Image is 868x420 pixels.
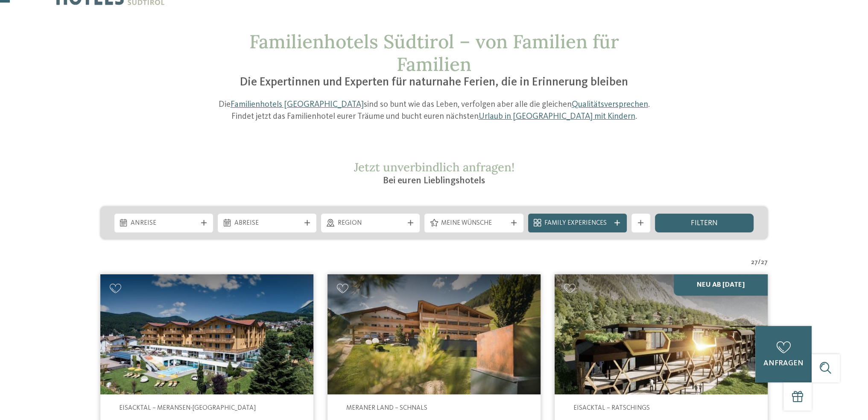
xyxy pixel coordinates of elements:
span: Bei euren Lieblingshotels [383,176,485,185]
span: Meine Wünsche [441,219,507,228]
img: Aktiv & Familienhotel Adlernest **** [327,274,541,394]
span: 27 [761,258,768,267]
span: Eisacktal – Ratschings [573,405,650,411]
a: Qualitätsversprechen [571,100,648,109]
img: Familienhotels gesucht? Hier findet ihr die besten! [555,274,768,394]
span: Abreise [234,219,300,228]
p: Die sind so bunt wie das Leben, verfolgen aber alle die gleichen . Findet jetzt das Familienhotel... [211,99,658,123]
span: Anreise [131,219,196,228]
span: Family Experiences [544,219,610,228]
span: / [758,258,761,267]
span: Die Expertinnen und Experten für naturnahe Ferien, die in Erinnerung bleiben [240,76,628,88]
span: Meraner Land – Schnals [346,405,427,411]
img: Family Home Alpenhof **** [100,274,313,394]
span: anfragen [763,360,804,367]
span: filtern [691,220,718,227]
a: Urlaub in [GEOGRAPHIC_DATA] mit Kindern [478,112,635,121]
a: Familienhotels [GEOGRAPHIC_DATA] [230,100,363,109]
span: Jetzt unverbindlich anfragen! [354,159,514,175]
span: 27 [751,258,758,267]
span: Familienhotels Südtirol – von Familien für Familien [249,29,619,76]
span: Region [338,219,403,228]
a: anfragen [755,326,812,382]
span: Eisacktal – Meransen-[GEOGRAPHIC_DATA] [119,405,256,411]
